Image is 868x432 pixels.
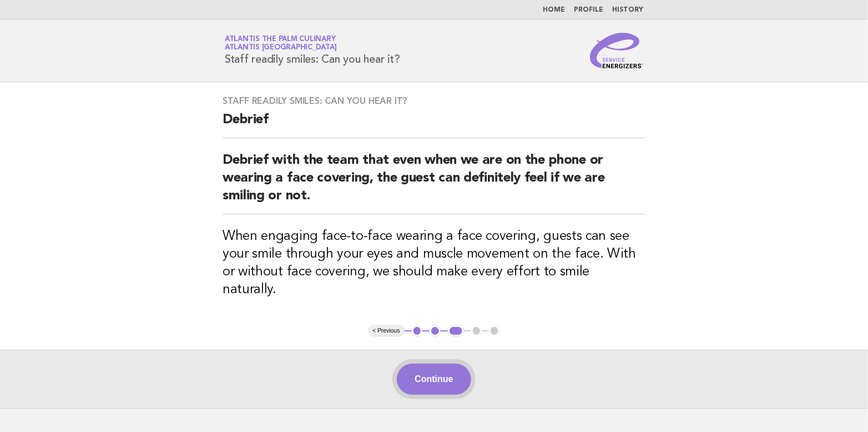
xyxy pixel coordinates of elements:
[225,36,337,51] a: Atlantis The Palm CulinaryAtlantis [GEOGRAPHIC_DATA]
[612,7,643,13] a: History
[448,325,464,336] button: 3
[223,152,645,214] h2: Debrief with the team that even when we are on the phone or wearing a face covering, the guest ca...
[223,96,645,107] h3: Staff readily smiles: Can you hear it?
[543,7,565,13] a: Home
[223,228,645,299] h3: When engaging face-to-face wearing a face covering, guests can see your smile through your eyes a...
[225,44,337,52] span: Atlantis [GEOGRAPHIC_DATA]
[368,325,404,336] button: < Previous
[397,364,471,395] button: Continue
[223,111,645,138] h2: Debrief
[412,325,423,336] button: 1
[574,7,603,13] a: Profile
[590,33,643,68] img: Service Energizers
[225,36,400,65] h1: Staff readily smiles: Can you hear it?
[430,325,441,336] button: 2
